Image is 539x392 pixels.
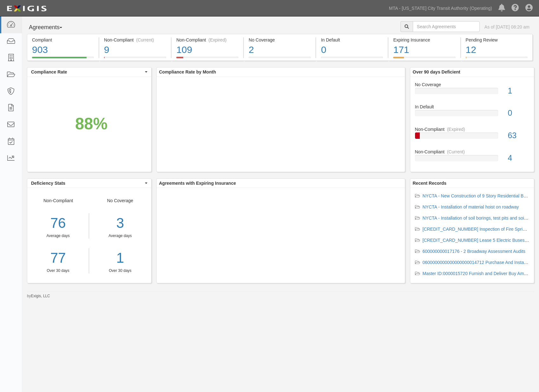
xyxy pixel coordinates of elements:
a: Non-Compliant(Expired)109 [172,57,243,62]
div: 0 [503,107,534,119]
a: Non-Compliant(Current)9 [99,57,171,62]
b: Agreements with Expiring Insurance [159,181,236,186]
span: Deficiency Stats [31,180,143,186]
img: logo-5460c22ac91f19d4615b14bd174203de0afe785f0fc80cf4dbbc73dc1793850b.png [5,3,49,14]
span: Compliance Rate [31,69,143,75]
div: Pending Review [466,37,528,43]
div: Non-Compliant [410,126,534,132]
div: Non-Compliant [410,149,534,155]
a: NYCTA - Installation of material hoist on roadway [423,204,519,209]
div: 63 [503,130,534,141]
div: Non-Compliant (Current) [104,37,166,43]
div: 4 [503,152,534,164]
a: 77 [27,248,89,268]
div: Over 30 days [94,268,146,273]
a: Exigis, LLC [31,294,50,298]
div: 76 [27,213,89,233]
div: 88% [75,112,107,135]
div: In Default [410,104,534,110]
a: Non-Compliant(Current)4 [415,149,529,166]
a: Expiring Insurance171 [388,57,460,62]
div: No Coverage [249,37,311,43]
a: 1 [94,248,146,268]
div: (Expired) [447,126,465,132]
div: 109 [176,43,238,57]
div: Over 30 days [27,268,89,273]
div: No Coverage [410,81,534,88]
div: As of [DATE] 08:20 am [484,24,529,30]
a: No Coverage2 [244,57,315,62]
b: Compliance Rate by Month [159,69,216,74]
div: 12 [466,43,528,57]
a: NYCTA - New Construction of 9 Story Residential Building [423,193,536,198]
div: Average days [94,233,146,239]
i: Help Center - Complianz [511,4,519,12]
div: No Coverage [89,197,151,273]
a: MTA - [US_STATE] City Transit Authority (Operating) [386,2,495,15]
a: No Coverage1 [415,81,529,104]
div: Compliant [32,37,94,43]
button: Agreements [27,21,75,34]
a: Non-Compliant(Expired)63 [415,126,529,149]
div: 9 [104,43,166,57]
div: Average days [27,233,89,239]
div: Expiring Insurance [393,37,455,43]
div: Non-Compliant (Expired) [176,37,238,43]
div: In Default [321,37,383,43]
a: 600000000017176 - 2 Broadway Assessment Audits [423,249,526,254]
div: 1 [503,85,534,97]
div: 903 [32,43,94,57]
div: 171 [393,43,455,57]
div: 3 [94,213,146,233]
b: Over 90 days Deficient [413,69,460,74]
a: Pending Review12 [461,57,533,62]
div: (Current) [447,149,465,155]
div: (Current) [136,37,154,43]
input: Search Agreements [413,21,480,32]
a: In Default0 [316,57,388,62]
small: by [27,293,50,299]
a: Compliant903 [27,57,99,62]
b: Recent Records [413,181,447,186]
div: Non-Compliant [27,197,89,273]
div: 0 [321,43,383,57]
button: Deficiency Stats [27,179,151,188]
div: (Expired) [209,37,227,43]
div: 2 [249,43,311,57]
a: In Default0 [415,104,529,126]
button: Compliance Rate [27,67,151,76]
